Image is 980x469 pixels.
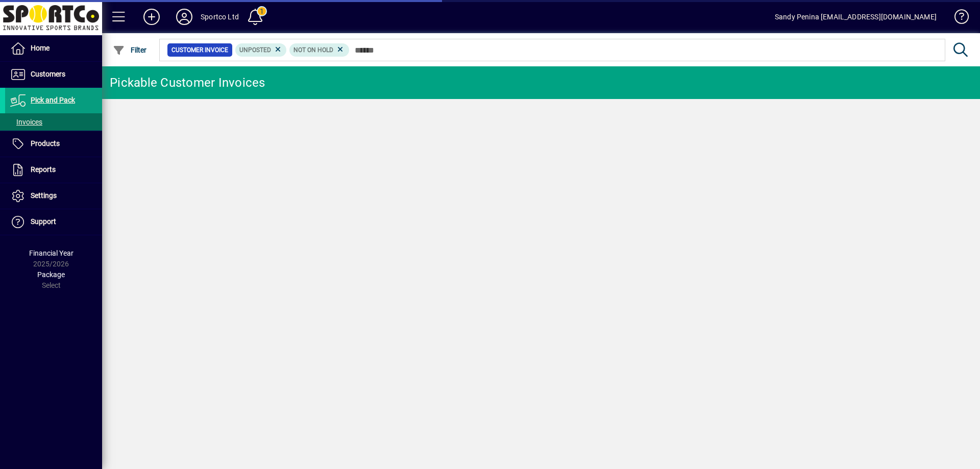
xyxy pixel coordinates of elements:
mat-chip: Hold Status: Not On Hold [289,43,349,57]
button: Add [135,8,168,26]
span: Home [31,44,50,52]
span: Package [37,270,65,279]
span: Financial Year [29,249,73,257]
a: Customers [5,62,102,87]
a: Reports [5,157,102,183]
span: Unposted [239,46,271,54]
span: Invoices [10,118,42,126]
span: Support [31,217,56,226]
span: Pick and Pack [31,96,75,104]
div: Sandy Penina [EMAIL_ADDRESS][DOMAIN_NAME] [775,9,937,25]
a: Home [5,36,102,61]
div: Pickable Customer Invoices [110,75,265,91]
span: Filter [113,46,147,54]
button: Profile [168,8,201,26]
span: Settings [31,191,57,200]
a: Settings [5,183,102,209]
a: Invoices [5,113,102,131]
a: Knowledge Base [947,2,967,35]
mat-chip: Customer Invoice Status: Unposted [235,43,287,57]
a: Support [5,209,102,235]
span: Products [31,139,60,147]
span: Not On Hold [293,46,333,54]
span: Customers [31,70,65,78]
a: Products [5,131,102,157]
span: Customer Invoice [171,45,228,55]
div: Sportco Ltd [201,9,239,25]
button: Filter [110,41,150,59]
span: Reports [31,165,56,174]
